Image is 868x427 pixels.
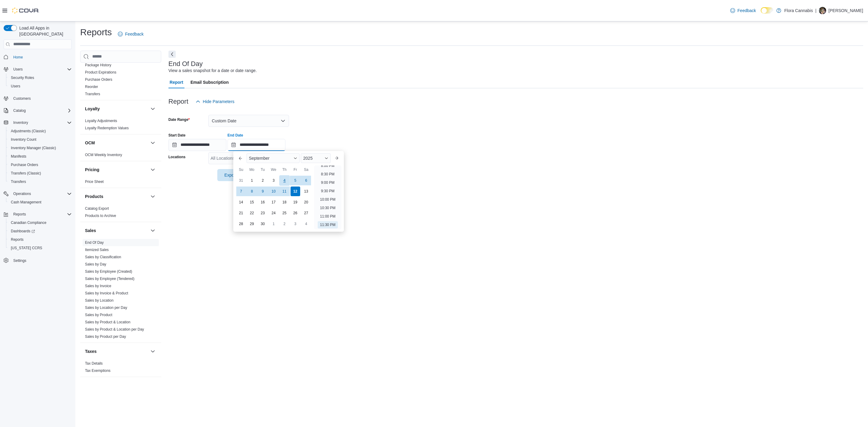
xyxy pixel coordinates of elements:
[85,63,111,67] a: Package History
[85,348,148,354] button: Taxes
[332,153,341,163] button: Next month
[8,170,43,177] a: Transfers (Classic)
[301,165,311,174] div: Sa
[85,77,112,82] a: Purchase Orders
[85,312,112,317] span: Sales by Product
[8,161,41,168] a: Purchase Orders
[11,220,46,225] span: Canadian Compliance
[85,179,104,184] span: Price Sheet
[11,246,42,250] span: [US_STATE] CCRS
[85,284,111,288] span: Sales by Invoice
[236,208,246,218] div: day-21
[8,219,49,226] a: Canadian Compliance
[11,257,29,264] a: Settings
[303,156,313,161] span: 2025
[85,334,126,339] a: Sales by Product per Day
[11,211,28,218] button: Reports
[11,256,72,264] span: Settings
[247,208,257,218] div: day-22
[6,144,74,152] button: Inventory Manager (Classic)
[80,151,161,161] div: OCM
[319,162,337,169] li: 8:00 PM
[168,155,186,159] label: Locations
[80,205,161,222] div: Products
[149,139,156,146] button: OCM
[11,137,36,142] span: Inventory Count
[8,153,29,160] a: Manifests
[149,227,156,234] button: Sales
[269,208,278,218] div: day-24
[269,165,278,174] div: We
[301,153,331,163] div: Button. Open the year selector. 2025 is currently selected.
[8,228,72,235] span: Dashboards
[258,187,268,196] div: day-9
[6,227,74,235] a: Dashboards
[125,31,143,37] span: Feedback
[11,190,72,197] span: Operations
[258,219,268,229] div: day-30
[85,369,111,373] a: Tax Exemptions
[8,144,72,152] span: Inventory Manager (Classic)
[11,95,33,102] a: Customers
[85,228,148,234] button: Sales
[85,262,106,266] a: Sales by Day
[11,107,72,114] span: Catalog
[1,118,74,127] button: Inventory
[85,92,100,96] span: Transfers
[8,178,28,185] a: Transfers
[85,167,148,173] button: Pricing
[85,320,131,324] a: Sales by Product & Location
[85,327,144,331] a: Sales by Product & Location per Day
[85,334,126,339] span: Sales by Product per Day
[85,167,99,173] h3: Pricing
[85,153,122,157] a: OCM Weekly Inventory
[815,7,816,14] p: |
[8,199,72,206] span: Cash Management
[80,26,112,38] h1: Reports
[13,120,28,125] span: Inventory
[149,193,156,200] button: Products
[258,197,268,207] div: day-16
[85,106,100,112] h3: Loyalty
[85,119,117,123] a: Loyalty Adjustments
[301,197,311,207] div: day-20
[1,106,74,115] button: Catalog
[190,76,229,88] span: Email Subscription
[85,348,97,354] h3: Taxes
[6,218,74,227] button: Canadian Compliance
[221,169,247,181] span: Export
[85,152,122,157] span: OCM Weekly Inventory
[85,248,109,252] a: Itemized Sales
[85,140,148,146] button: OCM
[8,144,58,152] a: Inventory Manager (Classic)
[269,197,278,207] div: day-17
[11,162,38,167] span: Purchase Orders
[6,152,74,161] button: Manifests
[168,133,186,138] label: Start Date
[11,95,72,102] span: Customers
[85,305,127,310] span: Sales by Location per Day
[13,191,31,196] span: Operations
[247,197,257,207] div: day-15
[85,247,109,252] span: Itemized Sales
[149,105,156,112] button: Loyalty
[168,139,226,151] input: Press the down key to open a popover containing a calendar.
[170,76,183,88] span: Report
[8,161,72,168] span: Purchase Orders
[8,236,72,243] span: Reports
[8,74,72,81] span: Security Roles
[318,204,338,212] li: 10:30 PM
[236,176,246,185] div: day-31
[319,179,337,186] li: 9:00 PM
[85,140,95,146] h3: OCM
[13,96,31,101] span: Customers
[217,169,251,181] button: Export
[280,187,289,196] div: day-11
[8,127,48,135] a: Adjustments (Classic)
[85,298,114,303] a: Sales by Location
[85,255,121,259] span: Sales by Classification
[85,298,114,303] span: Sales by Location
[269,219,278,229] div: day-1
